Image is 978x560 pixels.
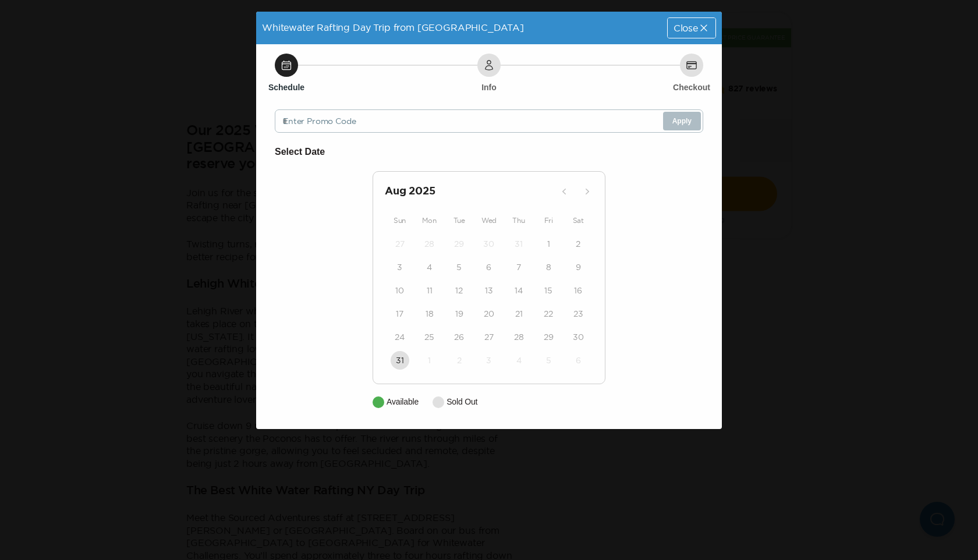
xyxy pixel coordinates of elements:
[456,261,462,273] time: 5
[516,261,521,273] time: 7
[391,328,409,346] button: 24
[544,331,554,343] time: 29
[483,238,494,250] time: 30
[539,351,558,370] button: 5
[569,328,587,346] button: 30
[268,81,304,93] h6: Schedule
[395,238,405,250] time: 27
[544,308,553,320] time: 22
[474,214,504,228] div: Wed
[391,351,409,370] button: 31
[569,281,587,300] button: 16
[509,328,528,346] button: 28
[569,351,587,370] button: 6
[544,285,552,296] time: 15
[391,304,409,323] button: 17
[486,355,491,366] time: 3
[420,235,439,253] button: 28
[420,258,439,277] button: 4
[509,258,528,277] button: 7
[447,396,477,408] p: Sold Out
[576,261,581,273] time: 9
[514,331,524,343] time: 28
[504,214,534,228] div: Thu
[486,261,491,273] time: 6
[480,281,498,300] button: 13
[396,308,403,320] time: 17
[509,351,528,370] button: 4
[539,328,558,346] button: 29
[515,238,523,250] time: 31
[420,351,439,370] button: 1
[427,285,433,296] time: 11
[484,308,494,320] time: 20
[457,355,462,366] time: 2
[391,235,409,253] button: 27
[674,23,698,33] span: Close
[444,214,474,228] div: Tue
[509,304,528,323] button: 21
[450,235,469,253] button: 29
[450,304,469,323] button: 19
[391,258,409,277] button: 3
[569,258,587,277] button: 9
[414,214,444,228] div: Mon
[546,261,551,273] time: 8
[509,235,528,253] button: 31
[391,281,409,300] button: 10
[539,304,558,323] button: 22
[515,308,523,320] time: 21
[480,328,498,346] button: 27
[480,351,498,370] button: 3
[428,355,431,366] time: 1
[485,285,493,296] time: 13
[573,331,584,343] time: 30
[420,281,439,300] button: 11
[573,308,583,320] time: 23
[539,281,558,300] button: 15
[262,22,524,33] span: Whitewater Rafting Day Trip from [GEOGRAPHIC_DATA]
[569,304,587,323] button: 23
[450,281,469,300] button: 12
[454,238,464,250] time: 29
[539,235,558,253] button: 1
[546,355,551,366] time: 5
[480,235,498,253] button: 30
[480,304,498,323] button: 20
[547,238,550,250] time: 1
[395,331,405,343] time: 24
[395,285,404,296] time: 10
[455,285,463,296] time: 12
[424,331,434,343] time: 25
[484,331,494,343] time: 27
[481,81,497,93] h6: Info
[516,355,522,366] time: 4
[574,285,582,296] time: 16
[385,214,414,228] div: Sun
[534,214,564,228] div: Fri
[509,281,528,300] button: 14
[569,235,587,253] button: 2
[455,308,463,320] time: 19
[420,328,439,346] button: 25
[480,258,498,277] button: 6
[454,331,464,343] time: 26
[539,258,558,277] button: 8
[564,214,593,228] div: Sat
[450,351,469,370] button: 2
[420,304,439,323] button: 18
[397,261,402,273] time: 3
[387,396,419,408] p: Available
[450,258,469,277] button: 5
[426,308,434,320] time: 18
[385,183,555,200] h2: Aug 2025
[576,355,581,366] time: 6
[427,261,432,273] time: 4
[396,355,404,366] time: 31
[673,81,710,93] h6: Checkout
[515,285,523,296] time: 14
[275,144,703,160] h6: Select Date
[576,238,580,250] time: 2
[450,328,469,346] button: 26
[424,238,434,250] time: 28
